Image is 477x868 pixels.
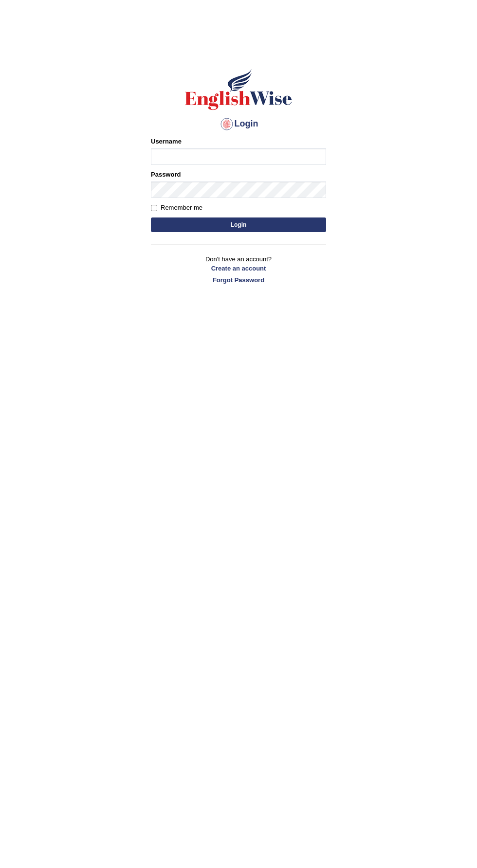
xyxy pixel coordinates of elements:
[151,264,326,273] a: Create an account
[151,254,326,285] p: Don't have an account?
[151,116,326,132] h4: Login
[151,217,326,232] button: Login
[151,205,157,211] input: Remember me
[151,137,182,146] label: Username
[151,170,181,179] label: Password
[183,68,294,111] img: Logo of English Wise sign in for intelligent practice with AI
[151,275,326,285] a: Forgot Password
[151,203,202,213] label: Remember me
